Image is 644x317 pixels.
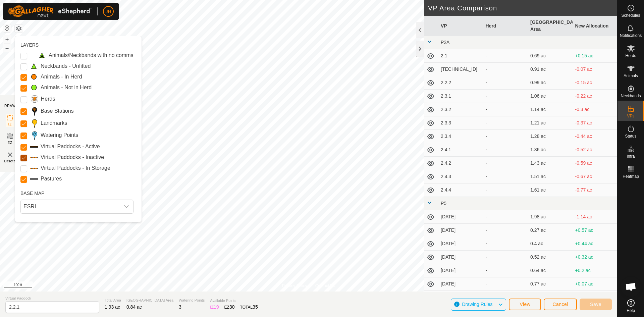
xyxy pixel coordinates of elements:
[528,170,573,183] td: 1.51 ac
[528,63,573,76] td: 0.91 ac
[573,291,618,304] td: -0.05 ac
[41,62,91,70] label: Neckbands - Unfitted
[253,304,258,310] span: 35
[20,187,133,197] div: BASE MAP
[486,240,525,247] div: -
[41,164,110,172] label: Virtual Paddocks - In Storage
[528,157,573,170] td: 1.43 ac
[210,304,219,311] div: IZ
[573,157,618,170] td: -0.59 ac
[573,143,618,157] td: -0.52 ac
[41,119,67,127] label: Landmarks
[8,5,92,17] img: Gallagher Logo
[438,49,483,63] td: 2.1
[438,157,483,170] td: 2.4.2
[3,24,11,32] button: Reset Map
[438,90,483,103] td: 2.3.1
[438,103,483,116] td: 2.3.2
[544,299,577,310] button: Cancel
[4,103,16,108] div: DRAW
[20,42,133,49] div: LAYERS
[552,302,568,307] span: Cancel
[621,277,641,297] div: Open chat
[509,299,541,310] button: View
[179,298,205,303] span: Watering Points
[623,174,639,178] span: Heatmap
[573,264,618,277] td: +0.2 ac
[486,93,525,100] div: -
[483,16,528,36] th: Herd
[618,297,644,315] a: Help
[627,154,635,158] span: Infra
[229,304,235,310] span: 30
[486,187,525,194] div: -
[528,237,573,251] td: 0.4 ac
[462,302,492,307] span: Drawing Rules
[438,251,483,264] td: [DATE]
[624,74,638,78] span: Animals
[41,84,92,92] label: Animals - Not in Herd
[41,95,55,103] label: Herds
[573,49,618,63] td: +0.15 ac
[528,210,573,224] td: 1.98 ac
[120,200,133,213] div: dropdown trigger
[621,13,640,17] span: Schedules
[179,304,181,310] span: 3
[528,224,573,237] td: 0.27 ac
[590,302,601,307] span: Save
[8,122,12,127] span: IZ
[580,299,612,310] button: Save
[438,63,483,76] td: [TECHNICAL_ID]
[486,267,525,274] div: -
[573,76,618,90] td: -0.15 ac
[486,133,525,140] div: -
[6,151,14,159] img: VP
[528,90,573,103] td: 1.06 ac
[486,254,525,261] div: -
[573,277,618,291] td: +0.07 ac
[41,143,100,151] label: Virtual Paddocks - Active
[438,183,483,197] td: 2.4.4
[486,106,525,113] div: -
[528,143,573,157] td: 1.36 ac
[573,116,618,130] td: -0.37 ac
[438,291,483,304] td: [DATE]
[486,119,525,126] div: -
[441,40,449,45] span: P2A
[486,66,525,73] div: -
[486,79,525,86] div: -
[438,237,483,251] td: [DATE]
[438,224,483,237] td: [DATE]
[126,304,142,310] span: 0.84 ac
[438,116,483,130] td: 2.3.3
[486,280,525,287] div: -
[620,34,642,38] span: Notifications
[438,16,483,36] th: VP
[528,277,573,291] td: 0.77 ac
[573,130,618,143] td: -0.44 ac
[438,130,483,143] td: 2.3.4
[105,8,111,15] span: JH
[41,131,78,139] label: Watering Points
[41,107,74,115] label: Base Stations
[528,103,573,116] td: 1.14 ac
[438,170,483,183] td: 2.4.3
[41,73,82,81] label: Animals - In Herd
[438,277,483,291] td: [DATE]
[315,283,335,289] a: Contact Us
[3,44,11,52] button: –
[5,296,99,301] span: Virtual Paddock
[8,140,13,145] span: EZ
[573,210,618,224] td: -1.14 ac
[486,146,525,153] div: -
[214,304,219,310] span: 19
[15,24,23,33] button: Map Layers
[625,134,636,138] span: Status
[486,173,525,180] div: -
[627,114,634,118] span: VPs
[438,210,483,224] td: [DATE]
[210,298,258,304] span: Available Points
[3,35,11,43] button: +
[528,251,573,264] td: 0.52 ac
[4,159,16,164] span: Delete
